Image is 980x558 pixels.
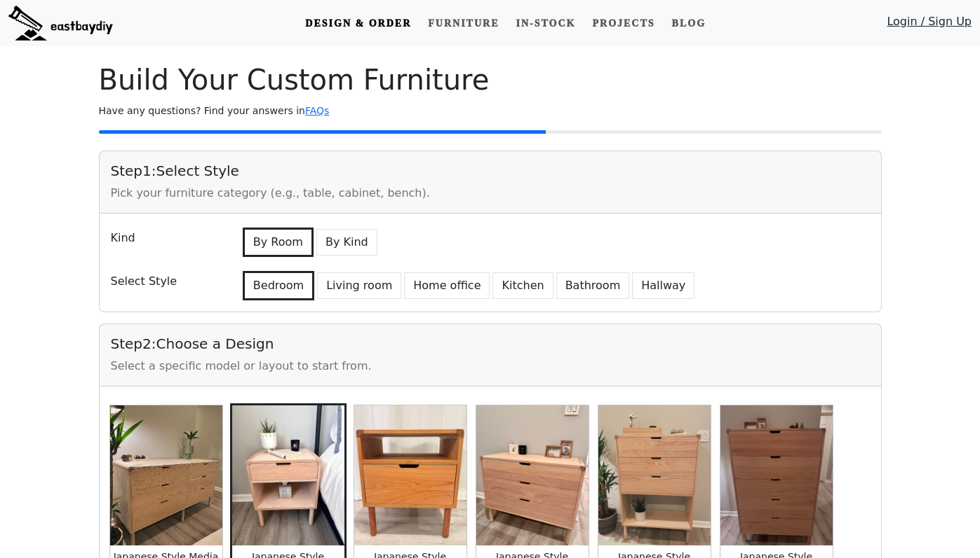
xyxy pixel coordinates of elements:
[232,405,344,545] img: Japanese Style Nightstand / Bedside Table
[99,105,330,116] small: Have any questions? Find your answers in
[720,405,833,545] img: Japanese Style Dresser /w 5-drawer | Boy Dresser
[556,272,630,299] button: Bathroom
[586,11,660,36] a: Projects
[102,225,231,257] div: Kind
[476,405,589,545] img: Japanese Style Dresser
[492,272,553,299] button: Kitchen
[404,272,490,299] button: Home office
[598,405,711,545] img: Japanese Style Dresser Dresser /w Shelf
[99,63,882,97] h1: Build Your Custom Furniture
[8,6,113,41] img: eastbaydiy
[887,13,972,36] a: Login / Sign Up
[243,228,314,257] button: By Room
[317,272,401,299] button: Living room
[422,11,504,36] a: Furniture
[300,11,417,36] a: Design & Order
[111,162,870,179] h5: Step 1 : Select Style
[110,405,222,545] img: Japanese Style Media Console / Sideboard / Credenza Dresser w/ 6-drawer
[666,11,711,36] a: Blog
[111,335,870,352] h5: Step 2 : Choose a Design
[305,105,329,116] a: FAQs
[316,229,377,256] button: By Kind
[354,405,466,545] img: Japanese Style Nightstand / Bedside Table Nightstand /w Top Shelf
[111,358,870,375] div: Select a specific model or layout to start from.
[111,185,870,202] div: Pick your furniture category (e.g., table, cabinet, bench).
[510,11,581,36] a: In-stock
[632,272,694,299] button: Hallway
[243,271,314,300] button: Bedroom
[102,268,231,300] div: Select Style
